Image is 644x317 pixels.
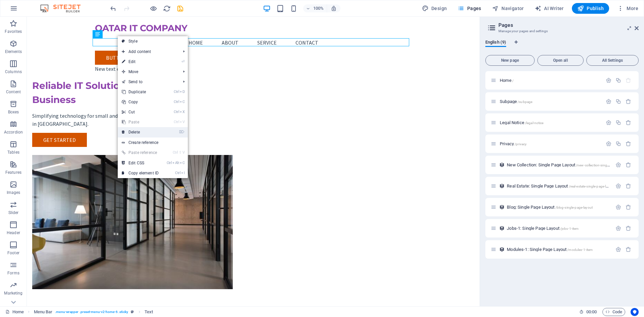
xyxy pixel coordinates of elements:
[626,162,631,168] div: Remove
[485,55,535,66] button: New page
[118,36,188,46] a: Style
[499,225,505,231] div: This layout is used as a template for all items (e.g. a blog post) of this collection. The conten...
[5,49,22,54] p: Elements
[180,161,184,165] i: C
[118,57,163,67] a: ⏎Edit
[176,4,184,12] button: save
[615,99,621,104] div: Duplicate
[614,3,641,14] button: More
[626,204,631,210] div: Remove
[485,38,506,48] span: English (9)
[606,141,611,147] div: Settings
[515,142,527,146] span: /privacy
[118,138,188,148] a: Create reference
[560,227,579,230] span: /jobs-1-item
[458,5,481,12] span: Pages
[507,247,593,252] span: Click to open page
[525,121,544,125] span: /legal-notice
[181,171,184,175] i: I
[5,308,24,316] a: Click to cancel selection. Double-click to open Pages
[626,77,631,83] div: The startpage cannot be deleted
[615,225,621,231] div: Settings
[507,205,593,210] span: Click to open page
[626,141,631,147] div: Remove
[118,158,163,168] a: CtrlAltCEdit CSS
[489,3,527,14] button: Navigator
[615,120,621,125] div: Duplicate
[175,171,180,175] i: Ctrl
[537,55,584,66] button: Open all
[615,204,621,210] div: Settings
[182,150,184,155] i: V
[500,141,527,146] span: Click to open page
[576,163,629,167] span: /new-collection-single-page-layout
[180,120,184,124] i: V
[615,162,621,168] div: Settings
[498,120,602,125] div: Legal Notice/legal-notice
[422,5,447,12] span: Design
[485,40,639,52] div: Language Tabs
[118,107,163,117] a: CtrlXCut
[626,99,631,104] div: Remove
[8,210,19,215] p: Slider
[507,183,614,189] span: Click to open page
[180,110,184,114] i: X
[303,4,327,12] button: 100%
[180,90,184,94] i: D
[7,150,19,155] p: Tables
[172,161,179,165] i: Alt
[591,309,592,314] span: :
[118,148,163,158] a: Ctrl⇧VPaste reference
[173,150,178,155] i: Ctrl
[567,248,593,252] span: /modules-1-item
[498,22,639,28] h2: Pages
[118,117,163,127] a: CtrlVPaste
[631,308,639,316] button: Usercentrics
[626,183,631,189] div: Remove
[181,59,184,64] i: ⏎
[499,247,505,252] div: This layout is used as a template for all items (e.g. a blog post) of this collection. The conten...
[149,4,157,12] button: Click here to leave preview mode and continue editing
[313,4,324,12] h6: 100%
[500,78,514,83] span: Click to open page
[617,5,638,12] span: More
[118,77,178,87] a: Send to
[606,99,611,104] div: Settings
[7,270,19,276] p: Forms
[605,308,622,316] span: Code
[174,100,179,104] i: Ctrl
[589,58,636,62] span: All Settings
[505,226,612,230] div: Jobs-1: Single Page Layout/jobs-1-item
[163,5,171,12] i: Reload page
[109,4,117,12] button: undo
[174,120,179,124] i: Ctrl
[118,87,163,97] a: CtrlDDuplicate
[167,161,172,165] i: Ctrl
[174,90,179,94] i: Ctrl
[505,205,612,209] div: Blog: Single Page Layout/blog-single-page-layout
[179,130,184,134] i: ⌦
[500,99,532,104] span: Click to open page
[518,100,532,104] span: /subpage
[492,5,524,12] span: Navigator
[579,308,597,316] h6: Session time
[145,308,153,316] span: Click to select. Double-click to edit
[572,3,609,14] button: Publish
[606,77,611,83] div: Settings
[5,29,22,34] p: Favorites
[163,4,171,12] button: reload
[8,109,19,115] p: Boxes
[507,226,579,231] span: Click to open page
[505,163,612,167] div: New Collection: Single Page Layout/new-collection-single-page-layout
[455,3,484,14] button: Pages
[626,247,631,252] div: Remove
[507,162,628,167] span: Click to open page
[532,3,567,14] button: AI Writer
[4,129,23,135] p: Accordion
[118,47,178,57] span: Add content
[540,58,581,62] span: Open all
[569,184,614,188] span: /real-estate-single-page-layout
[499,183,505,189] div: This layout is used as a template for all items (e.g. a blog post) of this collection. The conten...
[505,247,612,252] div: Modules-1: Single Page Layout/modules-1-item
[606,120,611,125] div: Settings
